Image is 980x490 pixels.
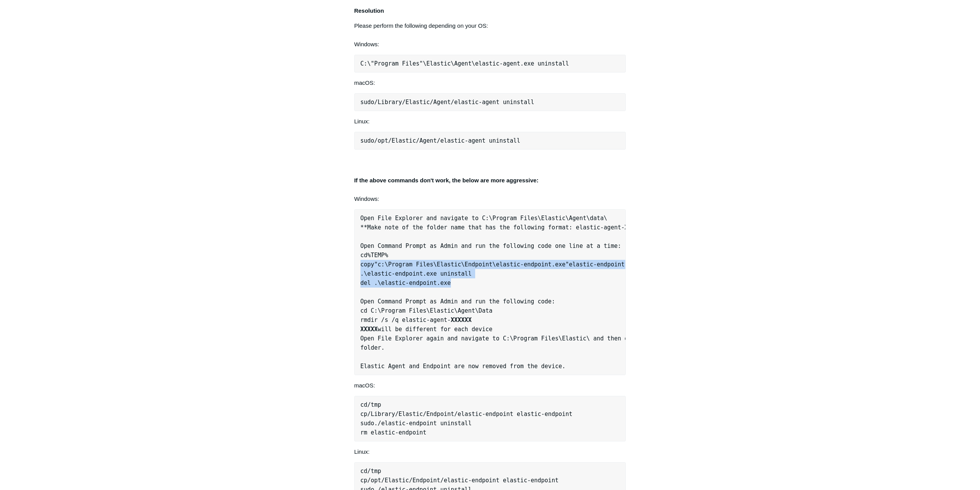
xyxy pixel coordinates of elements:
[360,270,364,277] span: .
[378,137,388,144] span: opt
[360,137,374,144] span: sudo
[468,477,472,484] span: -
[440,137,464,144] span: elastic
[412,477,440,484] span: Endpoint
[374,261,569,268] span: "c:\Program Files\Elastic\Endpoint\elastic-endpoint.exe"
[378,99,402,106] span: Library
[354,381,626,390] p: macOS:
[367,477,371,484] span: /
[440,477,444,484] span: /
[360,401,367,408] span: cd
[409,477,412,484] span: /
[437,280,440,286] span: .
[367,468,371,475] span: /
[374,60,399,67] span: Program
[451,99,454,106] span: /
[625,261,628,268] span: .
[360,215,680,351] span: Open File Explorer and navigate to C:\Program Files\Elastic\Agent\data\ **Make note of the folder...
[385,477,409,484] span: Elastic
[395,429,399,436] span: -
[419,137,437,144] span: Agent
[354,21,626,49] p: Please perform the following depending on your OS: Windows:
[367,401,371,408] span: /
[405,420,409,427] span: -
[354,7,384,14] strong: Resolution
[367,60,374,67] span: \"
[364,60,367,67] span: :
[381,420,405,427] span: elastic
[451,317,472,323] strong: XXXXXX
[354,117,626,126] p: Linux:
[374,137,378,144] span: /
[360,99,374,106] span: sudo
[354,177,539,184] strong: If the above commands don't work, the below are more aggressive:
[381,477,385,484] span: /
[385,252,388,259] span: %
[371,411,395,418] span: Library
[419,60,569,67] span: "\Elastic\Agent\elastic-agent.exe uninstall
[625,224,645,231] strong: XXXXXX
[479,99,482,106] span: -
[416,137,419,144] span: /
[423,270,426,277] span: .
[593,261,597,268] span: -
[399,429,426,436] span: endpoint
[392,270,395,277] span: -
[541,411,544,418] span: -
[468,137,520,144] span: agent uninstall
[454,411,458,418] span: /
[430,99,433,106] span: /
[360,401,381,418] span: tmp cp
[360,363,566,370] span: Elastic Agent and Endpoint are now removed from the device.
[371,477,381,484] span: opt
[486,411,541,418] span: endpoint elastic
[402,99,405,106] span: /
[374,420,381,427] span: ./
[360,468,381,484] span: tmp cp
[354,447,626,456] p: Linux:
[527,477,531,484] span: -
[405,99,430,106] span: Elastic
[426,411,454,418] span: Endpoint
[454,99,479,106] span: elastic
[367,252,371,259] span: %
[388,137,392,144] span: /
[374,99,378,106] span: /
[423,411,426,418] span: /
[472,477,528,484] span: endpoint elastic
[360,326,378,333] strong: XXXXX
[399,411,423,418] span: Elastic
[367,411,371,418] span: /
[360,420,472,436] span: endpoint uninstall rm elastic
[360,60,364,67] span: C
[354,176,626,204] p: Windows:
[482,99,534,106] span: agent uninstall
[402,60,419,67] span: Files
[482,411,486,418] span: -
[405,280,409,286] span: -
[395,411,399,418] span: /
[360,468,367,475] span: cd
[458,411,482,418] span: elastic
[392,137,416,144] span: Elastic
[354,78,626,88] p: macOS:
[465,137,468,144] span: -
[374,280,378,286] span: .
[437,137,440,144] span: /
[433,99,451,106] span: Agent
[444,477,468,484] span: elastic
[360,280,371,286] span: del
